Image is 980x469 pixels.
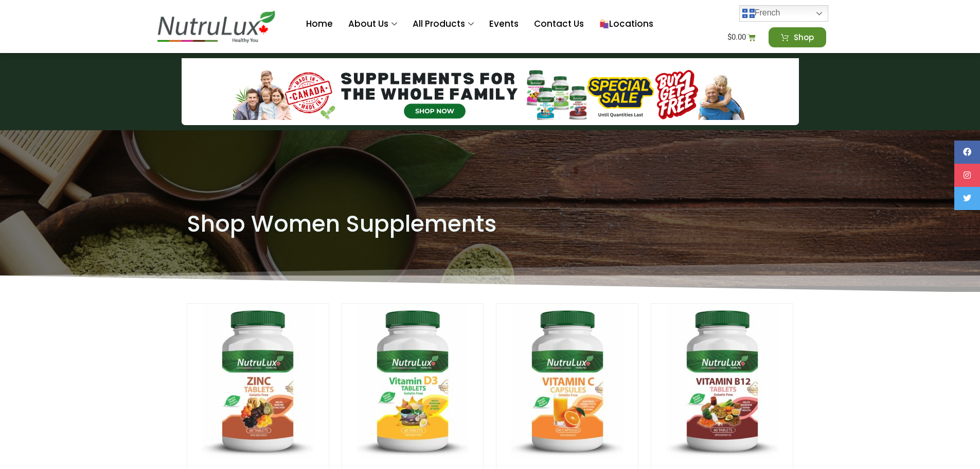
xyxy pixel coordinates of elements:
[742,7,755,20] img: fr
[298,4,341,45] a: Home
[666,304,778,458] img: Vitamin B12 ( 1000 mg Vitamin B12 ) Halal Gelatin Free Tablets
[405,4,482,45] a: All Products
[592,4,661,45] a: Locations
[341,4,405,45] a: About Us
[739,5,828,22] a: French
[727,32,732,42] span: $
[600,20,609,28] img: 🛍️
[727,32,746,42] bdi: 0.00
[715,27,769,47] a: $0.00
[482,4,526,45] a: Events
[511,304,623,458] img: Vitamin C ( 500 mg Vitamin C ) Halal Gelatin Free Capsules
[794,33,814,41] span: Shop
[769,27,826,47] a: Shop
[187,213,794,235] h1: Shop Women Supplements
[357,304,469,458] img: Vitamin D3 (25 mg Vitamin D3 ) Halal Gelatin Free Tablets
[526,4,592,45] a: Contact Us
[202,304,314,458] img: Zinc (50 mg Zinc) Halal Gelatin Free Tablets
